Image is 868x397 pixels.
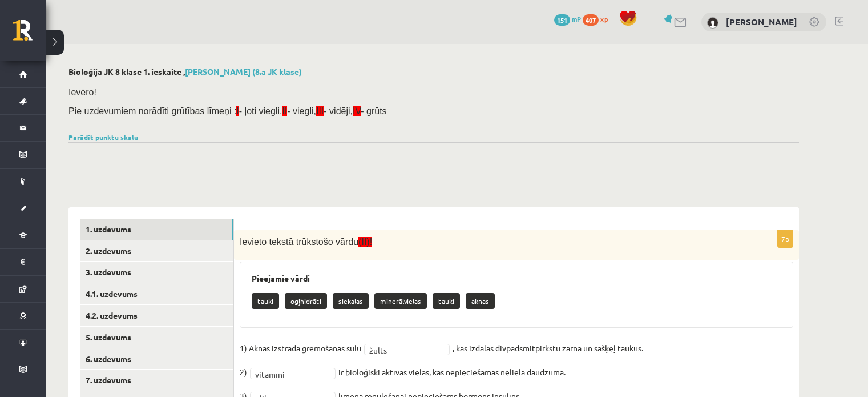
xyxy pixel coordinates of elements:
[80,305,233,326] a: 4.2. uzdevums
[572,14,581,23] span: mP
[80,240,233,262] a: 2. uzdevums
[777,230,793,248] p: 7p
[240,237,372,247] span: Ievieto tekstā trūkstošo vārdu
[316,106,324,116] span: III
[369,344,434,356] span: žults
[255,368,320,380] span: vitamīni
[353,106,361,116] span: IV
[466,293,495,309] p: aknas
[185,66,302,77] a: [PERSON_NAME] (8.a JK klase)
[240,339,361,356] p: 1) Aknas izstrādā gremošanas sulu
[583,14,613,23] a: 407 xp
[80,283,233,304] a: 4.1. uzdevums
[554,14,581,23] a: 151 mP
[80,327,233,348] a: 5. uzdevums
[250,368,336,379] a: vitamīni
[240,363,247,380] p: 2)
[285,293,327,309] p: ogļhidrāti
[364,344,450,355] a: žults
[433,293,460,309] p: tauki
[374,293,427,309] p: minerālvielas
[80,219,233,240] a: 1. uzdevums
[68,133,138,142] a: Parādīt punktu skalu
[80,370,233,391] a: 7. uzdevums
[252,274,781,283] h3: Pieejamie vārdi
[554,14,570,26] span: 151
[68,106,387,116] span: Pie uzdevumiem norādīti grūtības līmeņi : - ļoti viegli, - viegli, - vidēji, - grūts
[583,14,599,26] span: 407
[80,262,233,283] a: 3. uzdevums
[80,348,233,370] a: 6. uzdevums
[707,17,718,29] img: Samanta Jakušonoka
[726,16,797,27] a: [PERSON_NAME]
[68,87,96,97] span: Ievēro!
[358,237,372,247] span: (II)!
[252,293,279,309] p: tauki
[13,20,46,49] a: Rīgas 1. Tālmācības vidusskola
[282,106,287,116] span: II
[236,106,239,116] span: I
[333,293,369,309] p: siekalas
[600,14,608,23] span: xp
[68,67,799,77] h2: Bioloģija JK 8 klase 1. ieskaite ,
